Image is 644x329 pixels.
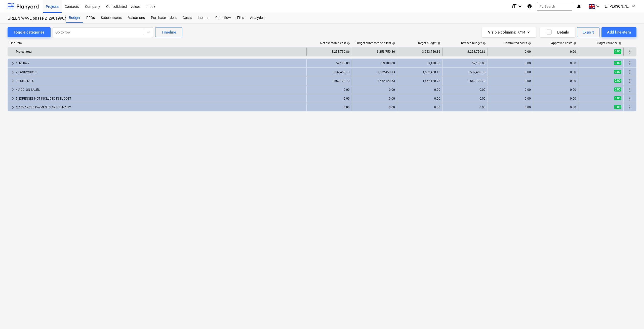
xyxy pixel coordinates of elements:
i: keyboard_arrow_down [630,3,636,9]
span: help [572,42,576,45]
span: keyboard_arrow_right [10,78,16,84]
div: 1,532,450.13 [445,70,486,74]
i: keyboard_arrow_down [595,3,601,9]
div: 0.00 [490,70,531,74]
i: format_size [511,3,517,9]
span: 0.00 [614,49,621,54]
span: help [436,42,440,45]
span: 0.00 [614,96,621,100]
div: Budget variance [596,41,622,45]
div: 0.00 [535,62,576,65]
span: More actions [627,87,633,93]
span: help [482,42,486,45]
div: 1,532,450.13 [399,70,440,74]
div: Revised budget [461,41,486,45]
div: 0.00 [535,79,576,83]
span: help [618,42,622,45]
div: 0.00 [399,106,440,109]
span: search [539,4,543,8]
button: Details [540,27,575,37]
div: Toggle categories [14,29,45,36]
span: More actions [627,69,633,75]
span: keyboard_arrow_right [10,60,16,66]
div: 0.00 [490,62,531,65]
a: Subcontracts [98,13,125,23]
div: Income [195,13,212,23]
div: Net estimated cost [320,41,350,45]
a: Files [234,13,247,23]
div: 0.00 [445,88,486,92]
div: Budget [66,13,83,23]
div: 1,662,120.73 [445,79,486,83]
div: 0.00 [535,97,576,100]
div: Budget submitted to client [355,41,395,45]
div: Visible columns : 7/14 [488,29,530,36]
span: E. [PERSON_NAME] [605,4,630,8]
div: 0.00 [309,97,350,100]
a: RFQs [83,13,98,23]
div: Details [546,29,569,36]
div: Project total [16,48,304,56]
div: 59,180.00 [399,62,440,65]
a: Analytics [247,13,267,23]
span: More actions [627,104,633,110]
iframe: Chat Widget [619,305,644,329]
div: 0.00 [309,106,350,109]
div: 3 BUILDING C [16,77,304,85]
button: Visible columns:7/14 [482,27,536,37]
span: keyboard_arrow_right [10,69,16,75]
div: 0.00 [354,106,395,109]
div: 0.00 [490,48,531,56]
div: 0.00 [354,97,395,100]
div: 0.00 [490,106,531,109]
span: keyboard_arrow_right [10,104,16,110]
div: GREEN WAVE phase 2_2901990/2901996/2901997 [8,16,60,21]
div: 0.00 [399,88,440,92]
div: 0.00 [309,88,350,92]
a: Valuations [125,13,148,23]
div: 3,253,750.86 [399,48,440,56]
div: Cash flow [212,13,234,23]
span: keyboard_arrow_right [10,96,16,102]
span: More actions [627,49,633,55]
div: 0.00 [535,106,576,109]
div: 0.00 [490,97,531,100]
div: 59,180.00 [309,62,350,65]
button: Toggle categories [8,27,51,37]
div: 1 INFRA 2 [16,59,304,67]
div: Approved costs [551,41,576,45]
div: 3,253,750.86 [445,48,486,56]
div: 0.00 [535,70,576,74]
span: help [527,42,531,45]
div: 2 LANDWORK 2 [16,68,304,76]
button: Timeline [155,27,182,37]
div: 1,662,120.73 [309,79,350,83]
div: Line-item [8,41,307,45]
div: 3,253,750.86 [354,48,395,56]
button: Search [537,2,572,11]
a: Purchase orders [148,13,180,23]
div: 0.00 [445,106,486,109]
i: keyboard_arrow_down [517,3,523,9]
div: 59,180.00 [445,62,486,65]
div: 0.00 [445,97,486,100]
span: More actions [627,78,633,84]
span: More actions [627,60,633,66]
div: 4 ADD- ON SALES [16,86,304,94]
div: 0.00 [535,88,576,92]
div: 0.00 [399,97,440,100]
div: 3,253,750.86 [309,48,350,56]
div: 1,532,450.13 [354,70,395,74]
div: 59,180.00 [354,62,395,65]
div: Committed costs [504,41,531,45]
div: Add line-item [607,29,631,36]
div: 6 ADVANCED PAYMENTS AND PENALTY [16,103,304,111]
div: 0.00 [490,79,531,83]
a: Costs [180,13,195,23]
